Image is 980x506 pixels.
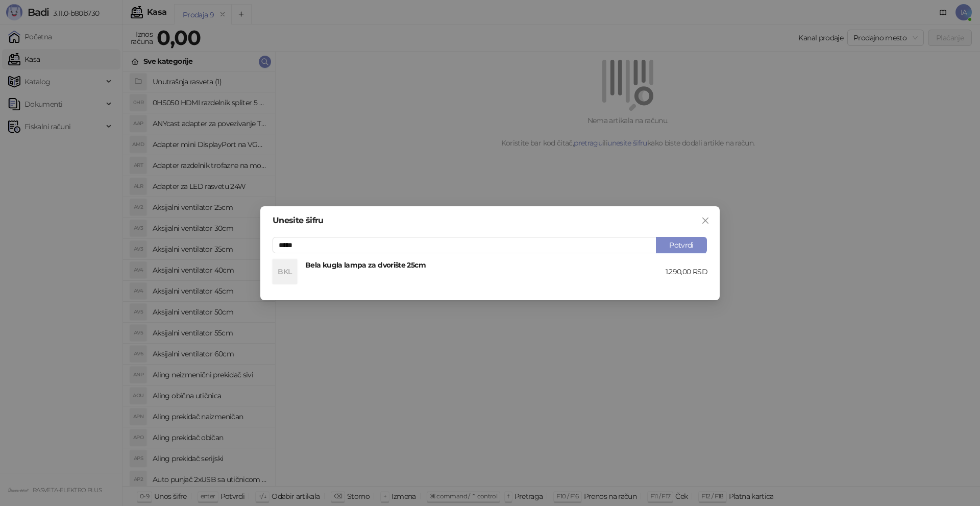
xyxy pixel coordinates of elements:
[697,216,714,225] span: Zatvori
[697,212,714,229] button: Close
[656,237,707,253] button: Potvrdi
[666,266,707,277] div: 1.290,00 RSD
[273,216,707,225] div: Unesite šifru
[273,259,297,284] div: BKL
[305,259,666,271] h4: Bela kugla lampa za dvorište 25cm
[701,216,709,225] span: close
